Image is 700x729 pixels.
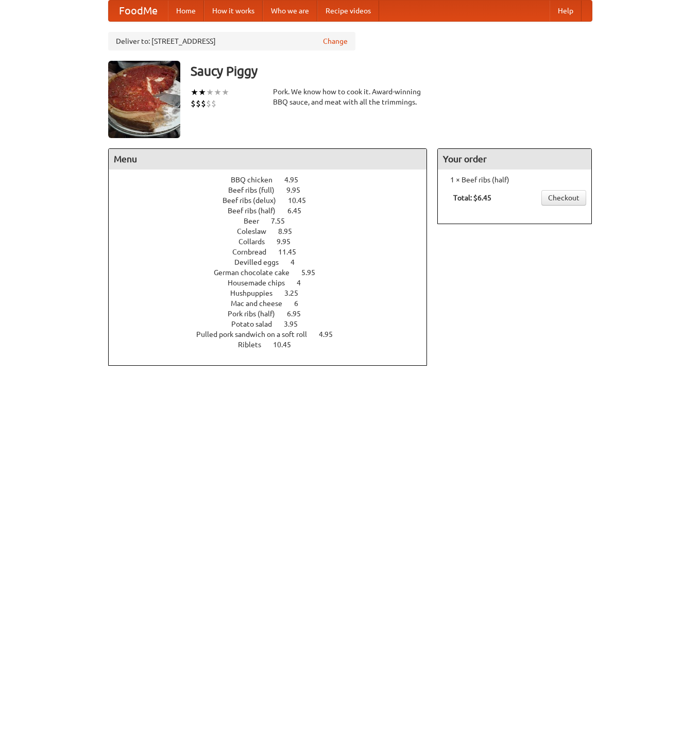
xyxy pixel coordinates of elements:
[238,238,275,246] span: Collards
[228,310,285,318] span: Pork ribs (half)
[228,186,319,194] a: Beef ribs (full) 9.95
[278,227,302,235] span: 8.95
[231,320,282,328] span: Potato salad
[286,186,311,194] span: 9.95
[214,87,221,98] li: ★
[287,310,311,318] span: 6.95
[263,1,317,21] a: Who we are
[277,238,301,246] span: 9.95
[211,98,216,109] li: $
[238,341,271,349] span: Riblets
[301,268,326,277] span: 5.95
[201,98,206,109] li: $
[108,32,355,50] div: Deliver to: [STREET_ADDRESS]
[228,279,295,287] span: Housemade chips
[232,248,315,256] a: Cornbread 11.45
[230,289,283,297] span: Hushpuppies
[287,207,312,215] span: 6.45
[109,149,427,169] h4: Menu
[221,87,229,98] li: ★
[214,268,334,277] a: German chocolate cake 5.95
[291,258,305,266] span: 4
[317,1,379,21] a: Recipe videos
[238,341,310,349] a: Riblets 10.45
[278,248,306,256] span: 11.45
[231,299,293,308] span: Mac and cheese
[196,98,201,109] li: $
[228,186,285,194] span: Beef ribs (full)
[223,196,286,205] span: Beef ribs (delux)
[108,61,180,138] img: angular.jpg
[206,87,214,98] li: ★
[288,196,316,205] span: 10.45
[206,98,211,109] li: $
[273,87,428,107] div: Pork. We know how to cook it. Award-winning BBQ sauce, and meat with all the trimmings.
[168,1,204,21] a: Home
[231,299,317,308] a: Mac and cheese 6
[231,176,283,184] span: BBQ chicken
[237,227,277,235] span: Coleslaw
[232,248,277,256] span: Cornbread
[196,330,352,338] a: Pulled pork sandwich on a soft roll 4.95
[228,310,320,318] a: Pork ribs (half) 6.95
[230,289,317,297] a: Hushpuppies 3.25
[319,330,343,338] span: 4.95
[323,36,348,46] a: Change
[191,98,196,109] li: $
[237,227,311,235] a: Coleslaw 8.95
[438,149,591,169] h4: Your order
[231,176,317,184] a: BBQ chicken 4.95
[453,194,491,202] b: Total: $6.45
[541,190,586,206] a: Checkout
[231,320,317,328] a: Potato salad 3.95
[191,87,198,98] li: ★
[273,341,301,349] span: 10.45
[204,1,263,21] a: How it works
[271,217,295,225] span: 7.55
[228,207,286,215] span: Beef ribs (half)
[198,87,206,98] li: ★
[214,268,300,277] span: German chocolate cake
[228,279,320,287] a: Housemade chips 4
[294,299,309,308] span: 6
[223,196,325,205] a: Beef ribs (delux) 10.45
[284,176,309,184] span: 4.95
[297,279,311,287] span: 4
[109,1,168,21] a: FoodMe
[284,289,309,297] span: 3.25
[244,217,269,225] span: Beer
[234,258,289,266] span: Devilled eggs
[550,1,582,21] a: Help
[191,61,592,81] h3: Saucy Piggy
[228,207,320,215] a: Beef ribs (half) 6.45
[238,238,310,246] a: Collards 9.95
[284,320,308,328] span: 3.95
[234,258,314,266] a: Devilled eggs 4
[443,175,586,185] li: 1 × Beef ribs (half)
[244,217,304,225] a: Beer 7.55
[196,330,317,338] span: Pulled pork sandwich on a soft roll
